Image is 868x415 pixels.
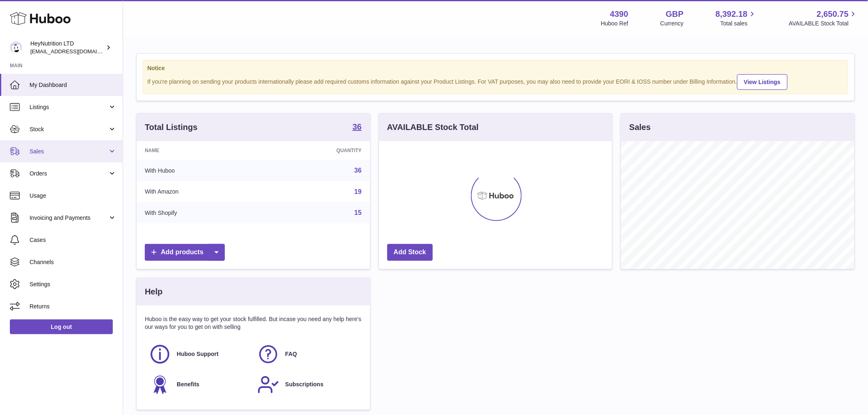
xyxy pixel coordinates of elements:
[137,181,264,203] td: With Amazon
[285,381,323,388] span: Subscriptions
[354,167,362,174] a: 36
[720,20,757,27] span: Total sales
[149,374,249,396] a: Benefits
[352,123,361,131] strong: 36
[30,170,108,178] span: Orders
[30,258,116,266] span: Channels
[666,9,683,20] strong: GBP
[354,209,362,216] a: 15
[149,343,249,365] a: Huboo Support
[30,81,116,89] span: My Dashboard
[30,125,108,133] span: Stock
[30,103,108,111] span: Listings
[789,20,858,27] span: AVAILABLE Stock Total
[387,244,433,261] a: Add Stock
[147,73,844,90] div: If you're planning on sending your products internationally please add required customs informati...
[145,286,162,297] h3: Help
[716,9,748,20] span: 8,392.18
[30,236,116,244] span: Cases
[137,141,264,160] th: Name
[30,40,104,55] div: HeyNutrition LTD
[629,122,651,133] h3: Sales
[147,64,844,72] strong: Notice
[145,244,225,261] a: Add products
[387,122,479,133] h3: AVAILABLE Stock Total
[30,48,121,55] span: [EMAIL_ADDRESS][DOMAIN_NAME]
[177,381,199,388] span: Benefits
[610,9,628,20] strong: 4390
[30,303,116,310] span: Returns
[10,41,22,54] img: info@heynutrition.com
[145,315,362,331] p: Huboo is the easy way to get your stock fulfilled. But incase you need any help here's our ways f...
[137,202,264,223] td: With Shopify
[137,160,264,181] td: With Huboo
[601,20,628,27] div: Huboo Ref
[737,74,788,90] a: View Listings
[716,9,757,27] a: 8,392.18 Total sales
[352,123,361,132] a: 36
[817,9,849,20] span: 2,650.75
[30,214,108,222] span: Invoicing and Payments
[354,188,362,195] a: 19
[177,350,219,358] span: Huboo Support
[257,343,357,365] a: FAQ
[145,122,198,133] h3: Total Listings
[285,350,297,358] span: FAQ
[257,374,357,396] a: Subscriptions
[30,192,116,200] span: Usage
[660,20,684,27] div: Currency
[30,280,116,288] span: Settings
[264,141,370,160] th: Quantity
[10,319,113,334] a: Log out
[789,9,858,27] a: 2,650.75 AVAILABLE Stock Total
[30,148,108,155] span: Sales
